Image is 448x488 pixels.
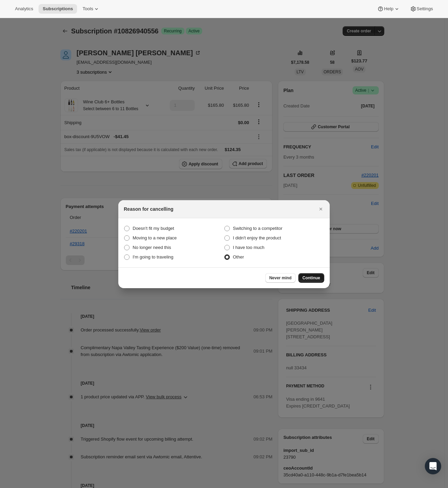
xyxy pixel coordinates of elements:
[15,6,33,12] span: Analytics
[233,226,282,231] span: Switching to a competitor
[43,6,73,12] span: Subscriptions
[298,273,324,283] button: Continue
[425,458,441,474] div: Open Intercom Messenger
[133,226,174,231] span: Doesn't fit my budget
[11,4,37,14] button: Analytics
[78,4,104,14] button: Tools
[406,4,437,14] button: Settings
[373,4,404,14] button: Help
[417,6,433,12] span: Settings
[316,204,326,214] button: Close
[133,254,174,260] span: I'm going to traveling
[265,273,296,283] button: Never mind
[133,245,171,250] span: No longer need this
[233,235,281,240] span: I didn't enjoy the product
[124,206,173,212] h2: Reason for cancelling
[233,254,244,260] span: Other
[384,6,393,12] span: Help
[83,6,93,12] span: Tools
[302,275,320,281] span: Continue
[39,4,77,14] button: Subscriptions
[269,275,292,281] span: Never mind
[233,245,265,250] span: I have too much
[133,235,177,240] span: Moving to a new place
